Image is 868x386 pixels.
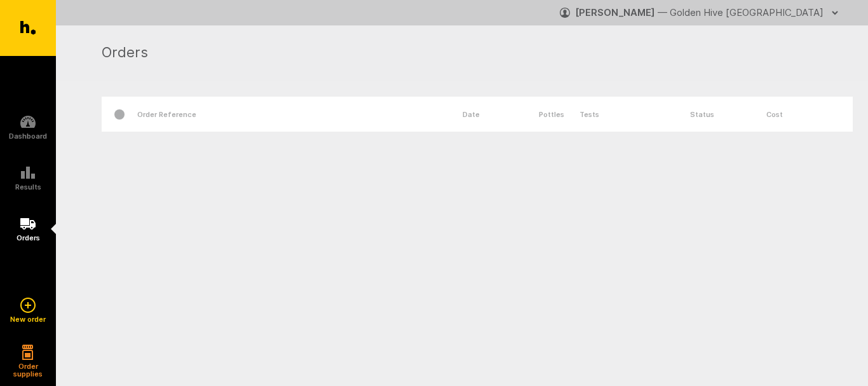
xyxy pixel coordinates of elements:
strong: [PERSON_NAME] [575,6,655,18]
h5: Orders [17,234,40,242]
div: Tests [580,97,690,132]
h5: Order supplies [9,362,47,378]
h5: Dashboard [9,132,47,140]
div: Cost [766,97,817,132]
div: Pottles [539,97,580,132]
div: Date [463,97,539,132]
span: — Golden Hive [GEOGRAPHIC_DATA] [658,6,824,18]
h1: Orders [102,42,837,65]
button: [PERSON_NAME] — Golden Hive [GEOGRAPHIC_DATA] [560,3,843,23]
h5: New order [10,315,46,323]
div: Order Reference [137,97,463,132]
h5: Results [15,183,41,191]
div: Status [690,97,766,132]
